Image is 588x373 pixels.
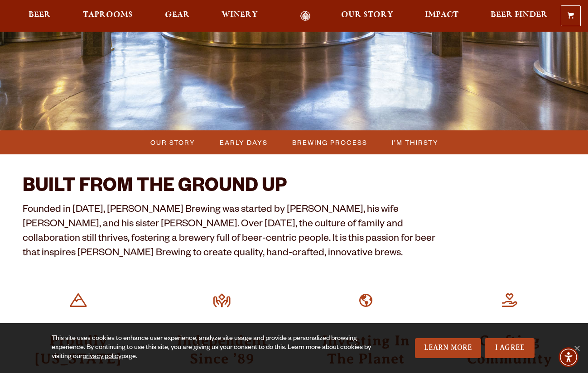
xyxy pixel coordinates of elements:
[287,136,372,149] a: Brewing Process
[23,11,57,21] a: Beer
[165,11,190,19] span: Gear
[335,11,399,21] a: Our Story
[485,11,554,21] a: Beer Finder
[386,136,443,149] a: I’m Thirsty
[214,136,272,149] a: Early Days
[23,177,450,199] h2: BUILT FROM THE GROUND UP
[559,347,578,367] div: Accessibility Menu
[292,136,367,149] span: Brewing Process
[82,354,121,361] a: privacy policy
[222,11,258,19] span: Winery
[216,11,264,21] a: Winery
[392,136,439,149] span: I’m Thirsty
[415,338,482,358] a: Learn More
[77,11,139,21] a: Taprooms
[145,136,200,149] a: Our Story
[341,11,393,19] span: Our Story
[23,204,450,262] p: Founded in [DATE], [PERSON_NAME] Brewing was started by [PERSON_NAME], his wife [PERSON_NAME], an...
[83,11,133,19] span: Taprooms
[52,335,377,362] div: This site uses cookies to enhance user experience, analyze site usage and provide a personalized ...
[150,136,195,149] span: Our Story
[159,11,196,21] a: Gear
[419,11,464,21] a: Impact
[425,11,458,19] span: Impact
[485,338,535,358] a: I Agree
[288,11,322,21] a: Odell Home
[220,136,268,149] span: Early Days
[29,11,51,19] span: Beer
[491,11,548,19] span: Beer Finder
